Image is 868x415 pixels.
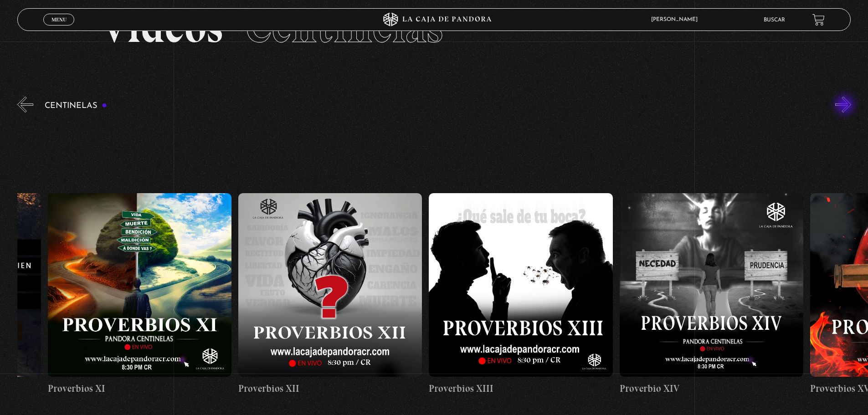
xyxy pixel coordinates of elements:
[647,17,707,22] span: [PERSON_NAME]
[51,17,67,22] span: Menu
[620,381,803,396] h4: Proverbio XIV
[48,381,231,396] h4: Proverbios XI
[45,102,107,110] h3: Centinelas
[246,1,443,53] span: Centinelas
[764,17,785,23] a: Buscar
[429,381,612,396] h4: Proverbios XIII
[17,97,33,113] button: Previous
[812,14,825,26] a: View your shopping cart
[835,97,851,113] button: Next
[238,381,422,396] h4: Proverbios XII
[101,6,767,49] h2: Videos
[48,25,70,31] span: Cerrar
